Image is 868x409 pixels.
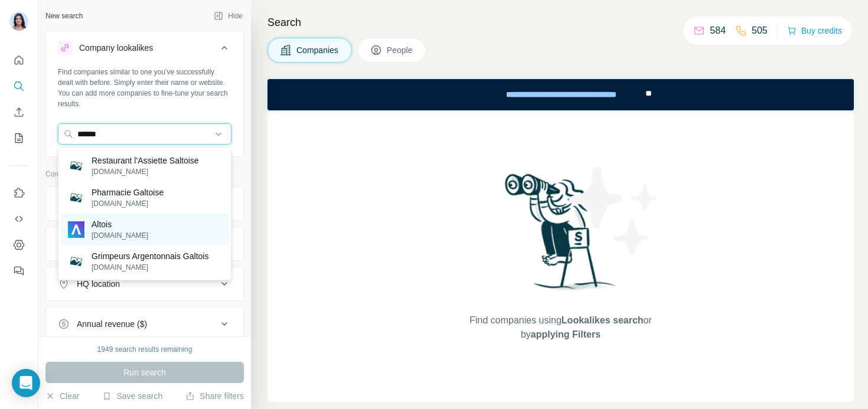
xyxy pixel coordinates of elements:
[9,12,28,31] img: Avatar
[562,315,644,325] span: Lookalikes search
[92,230,148,241] p: [DOMAIN_NAME]
[79,42,153,54] div: Company lookalikes
[9,182,28,204] button: Use Surfe on LinkedIn
[561,158,667,264] img: Surfe Illustration - Stars
[710,24,726,38] p: 584
[787,22,842,39] button: Buy credits
[92,166,199,177] p: [DOMAIN_NAME]
[92,198,164,209] p: [DOMAIN_NAME]
[531,329,601,339] span: applying Filters
[46,230,243,258] button: Industry
[9,127,28,149] button: My lists
[205,7,251,25] button: Hide
[46,189,243,218] button: Company
[68,158,84,174] img: Restaurant l'Assiette Saltoise
[102,390,162,402] button: Save search
[58,67,231,109] div: Find companies similar to one you've successfully dealt with before. Simply enter their name or w...
[12,369,40,397] div: Open Intercom Messenger
[92,186,164,198] p: Pharmacie Galtoise
[92,250,208,262] p: Grimpeurs Argentonnais Galtois
[9,50,28,71] button: Quick start
[9,208,28,230] button: Use Surfe API
[92,155,199,166] p: Restaurant l'Assiette Saltoise
[97,344,192,355] div: 1949 search results remaining
[267,14,854,31] h4: Search
[45,11,83,21] div: New search
[46,310,243,338] button: Annual revenue ($)
[466,313,655,342] span: Find companies using or by
[500,171,622,302] img: Surfe Illustration - Woman searching with binoculars
[9,102,28,123] button: Enrich CSV
[77,278,120,290] div: HQ location
[45,169,244,179] p: Company information
[45,390,79,402] button: Clear
[92,218,148,230] p: Altois
[752,24,768,38] p: 505
[296,44,340,56] span: Companies
[77,318,147,330] div: Annual revenue ($)
[68,253,84,270] img: Grimpeurs Argentonnais Galtois
[267,79,854,110] iframe: Banner
[9,234,28,256] button: Dashboard
[46,270,243,298] button: HQ location
[387,44,414,56] span: People
[92,262,208,273] p: [DOMAIN_NAME]
[9,260,28,282] button: Feedback
[46,34,243,67] button: Company lookalikes
[68,189,84,206] img: Pharmacie Galtoise
[68,221,84,238] img: Altois
[9,76,28,97] button: Search
[185,390,244,402] button: Share filters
